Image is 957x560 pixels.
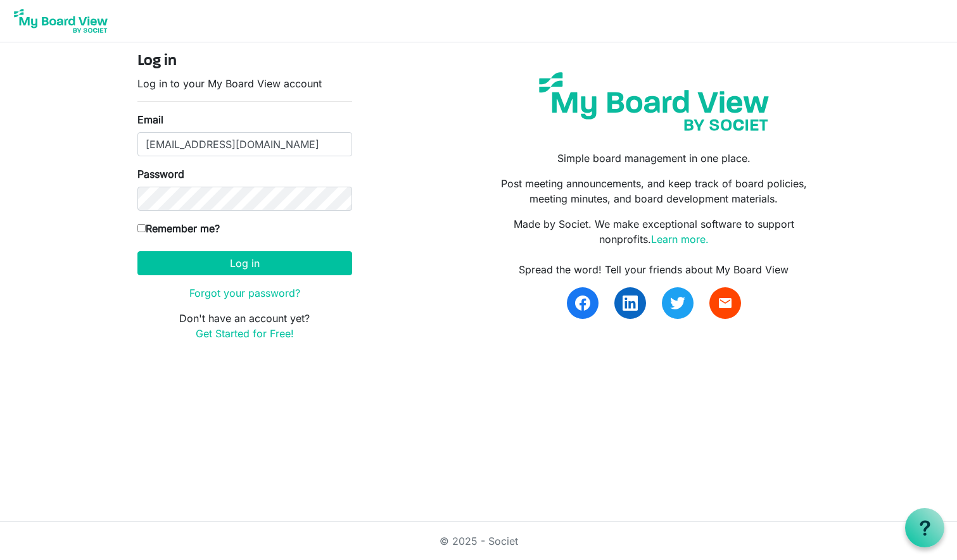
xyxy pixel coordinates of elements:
label: Email [137,112,163,127]
img: my-board-view-societ.svg [529,63,778,140]
p: Log in to your My Board View account [137,76,352,91]
a: Forgot your password? [189,287,300,299]
p: Post meeting announcements, and keep track of board policies, meeting minutes, and board developm... [488,176,820,206]
img: twitter.svg [670,296,685,311]
p: Don't have an account yet? [137,311,352,341]
span: email [718,296,733,311]
img: facebook.svg [575,296,590,311]
h4: Log in [137,53,352,71]
a: email [709,287,741,319]
p: Simple board management in one place. [488,151,820,166]
div: Spread the word! Tell your friends about My Board View [488,262,820,277]
p: Made by Societ. We make exceptional software to support nonprofits. [488,216,820,247]
button: Log in [137,251,352,275]
img: linkedin.svg [623,296,638,311]
label: Remember me? [137,221,220,236]
img: My Board View Logo [10,5,111,37]
label: Password [137,166,184,182]
a: Learn more. [651,233,709,246]
a: © 2025 - Societ [440,535,518,547]
input: Remember me? [137,224,146,232]
a: Get Started for Free! [196,327,294,340]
